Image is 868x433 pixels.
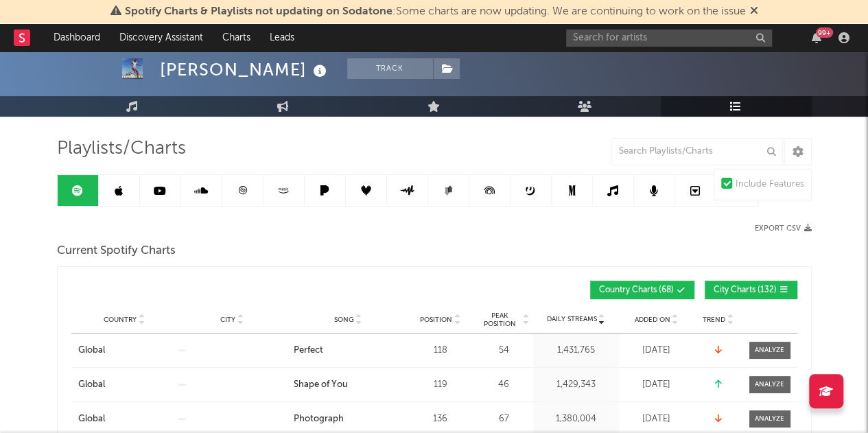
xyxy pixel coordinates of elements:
[537,412,615,426] div: 1,380,004
[104,316,137,324] span: Country
[547,314,597,325] span: Daily Streams
[611,138,783,165] input: Search Playlists/Charts
[78,378,171,392] a: Global
[420,316,452,324] span: Position
[57,243,176,259] span: Current Spotify Charts
[78,378,105,392] div: Global
[44,24,110,51] a: Dashboard
[478,412,530,426] div: 67
[537,344,615,358] div: 1,431,765
[125,6,392,17] span: Spotify Charts & Playlists not updating on Sodatone
[478,344,530,358] div: 54
[478,378,530,392] div: 46
[260,24,304,51] a: Leads
[78,412,105,426] div: Global
[816,27,833,38] div: 99 +
[294,412,403,426] a: Photograph
[812,32,821,43] button: 99+
[410,378,471,392] div: 119
[294,378,348,392] div: Shape of You
[703,316,725,324] span: Trend
[705,281,797,299] button: City Charts(132)
[57,141,186,157] span: Playlists/Charts
[294,412,344,426] div: Photograph
[110,24,213,51] a: Discovery Assistant
[125,6,746,17] span: : Some charts are now updating. We are continuing to work on the issue
[566,30,772,47] input: Search for artists
[622,412,691,426] div: [DATE]
[622,378,691,392] div: [DATE]
[213,24,260,51] a: Charts
[635,316,670,324] span: Added On
[537,378,615,392] div: 1,429,343
[478,312,521,328] span: Peak Position
[334,316,354,324] span: Song
[294,378,403,392] a: Shape of You
[294,344,323,358] div: Perfect
[410,344,471,358] div: 118
[714,286,777,294] span: City Charts ( 132 )
[78,344,105,358] div: Global
[410,412,471,426] div: 136
[294,344,403,358] a: Perfect
[736,176,804,193] div: Include Features
[622,344,691,358] div: [DATE]
[347,58,433,79] button: Track
[590,281,694,299] button: Country Charts(68)
[750,6,758,17] span: Dismiss
[599,286,674,294] span: Country Charts ( 68 )
[220,316,235,324] span: City
[78,412,171,426] a: Global
[78,344,171,358] a: Global
[755,224,812,233] button: Export CSV
[160,58,330,81] div: [PERSON_NAME]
